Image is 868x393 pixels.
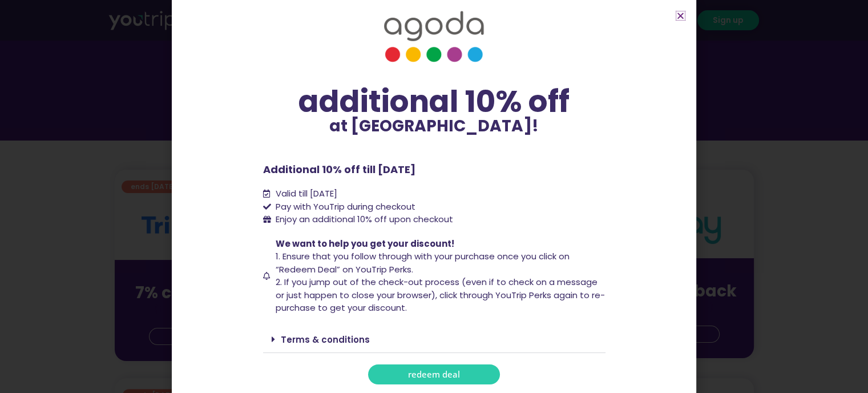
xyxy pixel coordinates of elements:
a: redeem deal [368,364,500,384]
div: additional 10% off [263,85,605,118]
span: redeem deal [408,370,460,379]
span: We want to help you get your discount! [276,238,454,250]
span: Valid till [DATE] [273,187,337,200]
span: 1. Ensure that you follow through with your purchase once you click on “Redeem Deal” on YouTrip P... [276,250,570,275]
span: 2. If you jump out of the check-out process (even if to check on a message or just happen to clos... [276,276,605,314]
p: Additional 10% off till [DATE] [263,162,605,177]
span: Pay with YouTrip during checkout [273,200,415,214]
span: Enjoy an additional 10% off upon checkout [276,213,453,225]
div: Terms & conditions [263,326,605,353]
a: Close [676,11,685,20]
p: at [GEOGRAPHIC_DATA]! [263,118,605,134]
a: Terms & conditions [281,334,370,346]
